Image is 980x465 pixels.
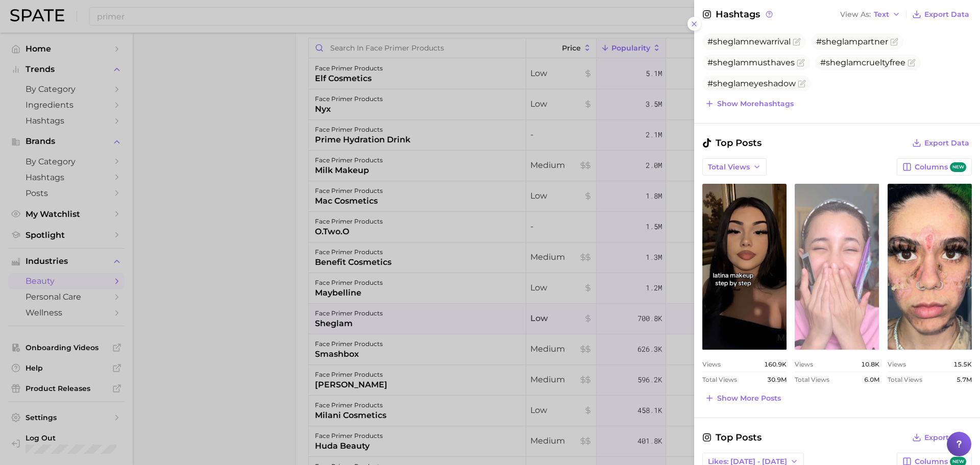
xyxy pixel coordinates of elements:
[707,79,796,88] span: #sheglameyeshadow
[707,37,791,46] span: #sheglamnewarrival
[702,360,721,368] span: Views
[910,430,972,445] button: Export Data
[708,163,750,172] span: Total Views
[702,136,762,150] span: Top Posts
[890,38,898,46] button: Flag as miscategorized or irrelevant
[764,360,787,368] span: 160.9k
[874,12,889,17] span: Text
[957,376,972,383] span: 5.7m
[910,136,972,150] button: Export Data
[717,394,781,403] span: Show more posts
[908,59,916,67] button: Flag as miscategorized or irrelevant
[888,376,922,383] span: Total Views
[924,10,969,19] span: Export Data
[953,360,972,368] span: 15.5k
[840,12,871,17] span: View As
[702,7,774,21] span: Hashtags
[888,360,906,368] span: Views
[798,80,806,88] button: Flag as miscategorized or irrelevant
[717,100,794,108] span: Show more hashtags
[767,376,787,383] span: 30.9m
[820,58,905,67] span: #sheglamcrueltyfree
[702,376,737,383] span: Total Views
[950,162,966,172] span: new
[897,158,972,176] button: Columnsnew
[702,430,762,445] span: Top Posts
[861,360,879,368] span: 10.8k
[915,162,966,172] span: Columns
[838,8,903,21] button: View AsText
[864,376,879,383] span: 6.0m
[793,38,801,46] button: Flag as miscategorized or irrelevant
[707,58,795,67] span: #sheglammusthaves
[797,59,805,67] button: Flag as miscategorized or irrelevant
[910,7,972,21] button: Export Data
[702,391,783,405] button: Show more posts
[795,376,829,383] span: Total Views
[924,433,969,442] span: Export Data
[795,360,813,368] span: Views
[702,158,767,176] button: Total Views
[816,37,888,46] span: #sheglampartner
[702,96,796,111] button: Show morehashtags
[924,139,969,148] span: Export Data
